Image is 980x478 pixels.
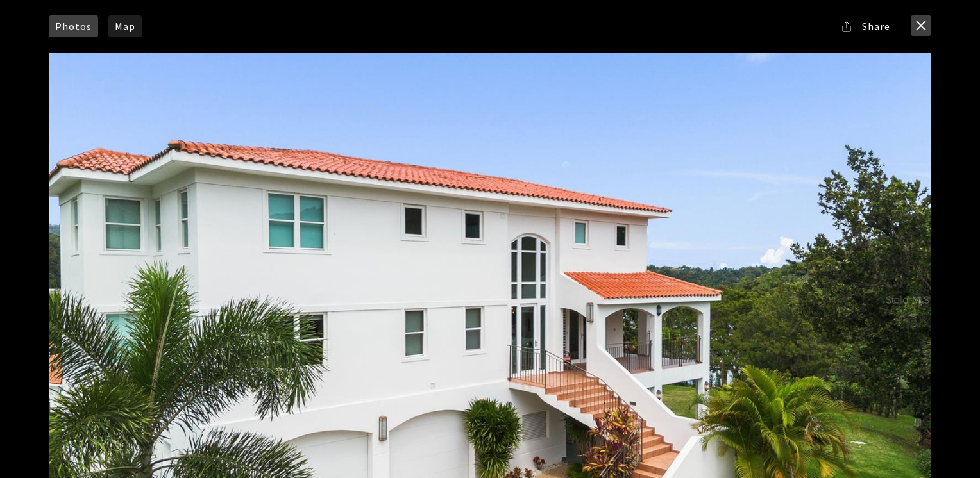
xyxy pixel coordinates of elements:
[911,15,931,36] button: close modal
[862,21,890,31] span: Share
[115,21,135,31] span: Map
[55,21,92,31] span: Photos
[49,15,98,37] a: Photos
[108,15,142,37] a: Map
